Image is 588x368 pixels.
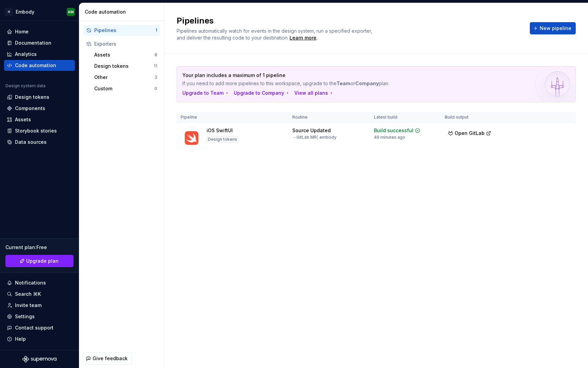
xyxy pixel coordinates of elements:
[15,127,57,134] div: Storybook stories
[15,291,41,297] div: Search ⌘K
[234,90,290,96] button: Upgrade to Company
[156,28,157,33] div: 1
[292,127,331,134] div: Source Updated
[317,135,318,140] span: |
[4,37,75,48] a: Documentation
[1,4,78,19] button: HEmbodyAM
[5,255,73,267] a: Upgrade plan
[15,336,26,342] div: Help
[15,94,49,101] div: Design tokens
[4,300,75,311] a: Invite team
[4,137,75,148] a: Data sources
[15,302,42,309] div: Invite team
[15,51,37,58] div: Analytics
[92,49,160,60] button: Assets8
[16,9,34,15] div: Embody
[5,83,46,89] div: Design system data
[294,90,334,96] button: View all plans
[22,356,56,363] svg: Supernova Logo
[177,28,374,41] span: Pipelines automatically watch for events in the design system, run a specified exporter, and deli...
[154,75,157,80] div: 3
[288,112,370,123] th: Routine
[85,9,161,15] div: Code automation
[543,128,552,135] span: Run
[530,22,576,34] button: New pipeline
[15,40,51,46] div: Documentation
[26,258,59,264] span: Upgrade plan
[445,131,494,137] a: Open GitLab
[337,80,350,86] strong: Team
[15,62,56,69] div: Code automation
[540,25,571,32] span: New pipeline
[182,90,230,96] button: Upgrade to Team
[207,136,239,143] div: Design tokens
[4,92,75,103] a: Design tokens
[4,60,75,71] a: Code automation
[92,61,160,72] button: Design tokens11
[15,313,35,320] div: Settings
[182,80,522,87] p: If you need to add more pipelines to this workspace, upgrade to the or plan.
[94,41,157,47] div: Exporters
[93,355,128,362] span: Give feedback
[15,105,45,112] div: Components
[289,35,317,41] span: .
[4,277,75,288] button: Notifications
[4,103,75,114] a: Components
[355,80,379,86] strong: Company
[4,26,75,37] a: Home
[94,74,154,81] div: Other
[15,139,47,145] div: Data sources
[15,28,29,35] div: Home
[177,15,522,26] h2: Pipelines
[83,25,160,36] button: Pipelines1
[4,114,75,125] a: Assets
[4,49,75,60] a: Analytics
[292,135,337,140] div: → GitLab MR embody
[533,126,557,138] button: Run
[4,322,75,333] button: Contact support
[455,130,485,137] span: Open GitLab
[94,85,154,92] div: Custom
[5,244,73,251] div: Current plan : Free
[92,83,160,94] button: Custom0
[15,324,53,331] div: Contact support
[68,9,74,15] div: AM
[15,279,46,286] div: Notifications
[4,289,75,300] button: Search ⌘K
[374,127,413,134] div: Build successful
[182,72,522,79] p: Your plan includes a maximum of 1 pipeline
[154,63,157,69] div: 11
[290,34,316,41] a: Learn more
[15,116,31,123] div: Assets
[94,27,156,34] div: Pipelines
[4,311,75,322] a: Settings
[370,112,441,123] th: Latest build
[4,334,75,344] button: Help
[83,352,132,365] button: Give feedback
[92,72,160,83] button: Other3
[5,8,13,16] div: H
[154,52,157,58] div: 8
[4,125,75,136] a: Storybook stories
[94,63,154,70] div: Design tokens
[445,127,494,139] button: Open GitLab
[94,51,154,58] div: Assets
[177,112,288,123] th: Pipeline
[207,127,233,134] div: iOS SwiftUI
[374,135,405,140] div: 49 minutes ago
[441,112,501,123] th: Build output
[154,86,157,91] div: 0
